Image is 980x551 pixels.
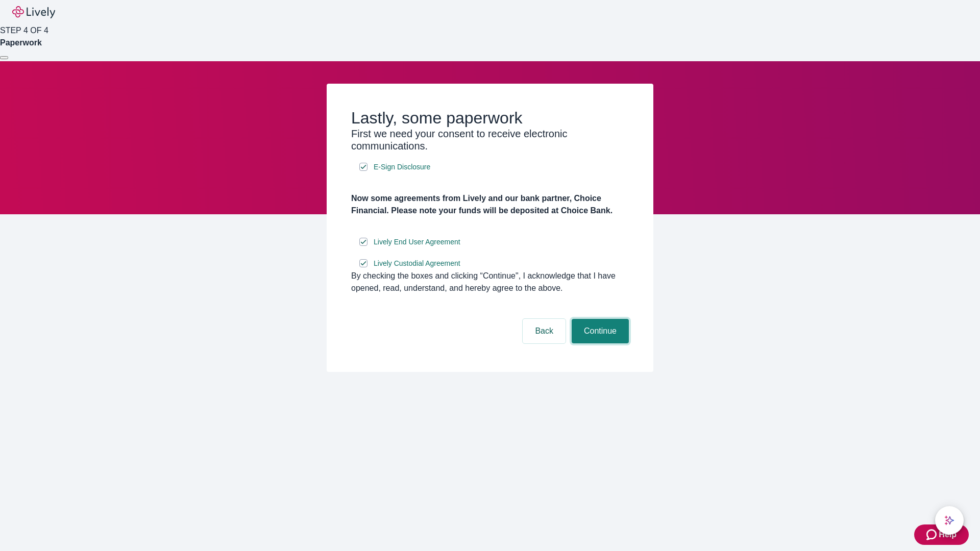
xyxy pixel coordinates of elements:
[914,524,969,545] button: Zendesk support iconHelp
[374,162,430,172] span: E-Sign Disclosure
[351,270,629,294] div: By checking the boxes and clicking “Continue", I acknowledge that I have opened, read, understand...
[939,529,957,541] span: Help
[351,128,629,152] h3: First we need your consent to receive electronic communications.
[351,192,629,217] h4: Now some agreements from Lively and our bank partner, Choice Financial. Please note your funds wi...
[926,529,939,541] svg: Zendesk support icon
[572,319,629,343] button: Continue
[944,515,954,525] svg: Lively AI Assistant
[372,161,432,173] a: e-sign disclosure document
[372,257,462,270] a: e-sign disclosure document
[12,6,55,18] img: Lively
[935,506,964,535] button: chat
[372,236,462,248] a: e-sign disclosure document
[374,237,460,247] span: Lively End User Agreement
[523,319,566,343] button: Back
[351,108,629,128] h2: Lastly, some paperwork
[374,258,460,269] span: Lively Custodial Agreement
